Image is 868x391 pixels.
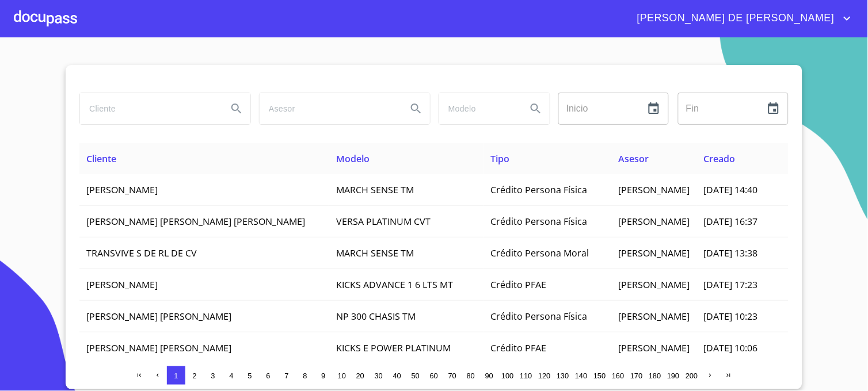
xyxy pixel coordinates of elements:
button: 50 [406,366,425,385]
button: 140 [572,366,591,385]
span: Crédito Persona Física [491,310,588,323]
input: search [80,93,218,124]
span: 90 [485,371,493,380]
span: [PERSON_NAME] [618,215,690,228]
span: Modelo [336,152,370,165]
button: 110 [517,366,535,385]
button: 9 [314,366,333,385]
span: Cliente [86,152,116,165]
button: Search [223,95,250,122]
span: Crédito PFAE [491,342,547,354]
button: Search [522,95,550,122]
button: Search [402,95,430,122]
span: [DATE] 14:40 [703,183,757,196]
span: 70 [448,371,456,380]
span: 140 [575,371,587,380]
button: 130 [554,366,572,385]
button: 160 [609,366,627,385]
span: 9 [321,371,325,380]
span: 1 [174,371,178,380]
button: 8 [296,366,314,385]
span: 190 [667,371,679,380]
span: 170 [630,371,642,380]
span: 60 [430,371,438,380]
span: 100 [501,371,513,380]
span: KICKS E POWER PLATINUM [336,342,451,354]
span: [PERSON_NAME] [618,278,690,291]
button: 90 [480,366,498,385]
button: 6 [259,366,277,385]
button: 80 [462,366,480,385]
span: 5 [248,371,252,380]
span: Crédito PFAE [491,278,547,291]
span: 7 [284,371,288,380]
button: 100 [498,366,517,385]
button: 120 [535,366,554,385]
button: 20 [351,366,370,385]
span: 30 [375,371,383,380]
span: VERSA PLATINUM CVT [336,215,431,228]
span: 50 [412,371,420,380]
button: 70 [443,366,462,385]
button: 1 [167,366,185,385]
span: 160 [612,371,624,380]
span: [PERSON_NAME] [86,183,158,196]
span: [PERSON_NAME] [PERSON_NAME] [86,342,231,354]
button: 180 [646,366,664,385]
span: [DATE] 13:38 [703,247,757,259]
button: 30 [370,366,388,385]
span: Crédito Persona Moral [491,247,589,259]
span: 130 [557,371,569,380]
input: search [439,93,517,124]
span: 6 [266,371,270,380]
span: 150 [593,371,606,380]
span: [PERSON_NAME] [618,247,690,259]
span: Creado [703,152,735,165]
span: Crédito Persona Física [491,183,588,196]
span: [DATE] 17:23 [703,278,757,291]
span: 20 [356,371,364,380]
span: [DATE] 16:37 [703,215,757,228]
span: 200 [686,371,698,380]
span: TRANSVIVE S DE RL DE CV [86,247,197,259]
span: 110 [520,371,532,380]
span: [PERSON_NAME] DE [PERSON_NAME] [629,9,840,28]
button: 60 [425,366,443,385]
span: 180 [649,371,661,380]
button: 4 [222,366,241,385]
span: MARCH SENSE TM [336,183,414,196]
button: 170 [627,366,646,385]
span: NP 300 CHASIS TM [336,310,416,323]
span: 10 [338,371,346,380]
span: [DATE] 10:06 [703,342,757,354]
span: 40 [393,371,401,380]
span: [PERSON_NAME] [PERSON_NAME] [PERSON_NAME] [86,215,305,228]
span: Tipo [491,152,510,165]
button: 190 [664,366,683,385]
span: [PERSON_NAME] [PERSON_NAME] [86,310,231,323]
span: 3 [211,371,215,380]
span: 120 [538,371,550,380]
span: [PERSON_NAME] [86,278,158,291]
span: 8 [303,371,307,380]
span: MARCH SENSE TM [336,247,414,259]
span: [PERSON_NAME] [618,342,690,354]
span: [DATE] 10:23 [703,310,757,323]
button: 150 [591,366,609,385]
span: [PERSON_NAME] [618,183,690,196]
span: 2 [192,371,196,380]
button: account of current user [629,9,854,28]
span: KICKS ADVANCE 1 6 LTS MT [336,278,453,291]
button: 10 [333,366,351,385]
button: 7 [277,366,296,385]
button: 2 [185,366,204,385]
span: Crédito Persona Física [491,215,588,228]
span: 80 [467,371,475,380]
button: 40 [388,366,406,385]
button: 200 [683,366,701,385]
button: 3 [204,366,222,385]
span: 4 [229,371,233,380]
input: search [260,93,398,124]
span: Asesor [618,152,649,165]
button: 5 [241,366,259,385]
